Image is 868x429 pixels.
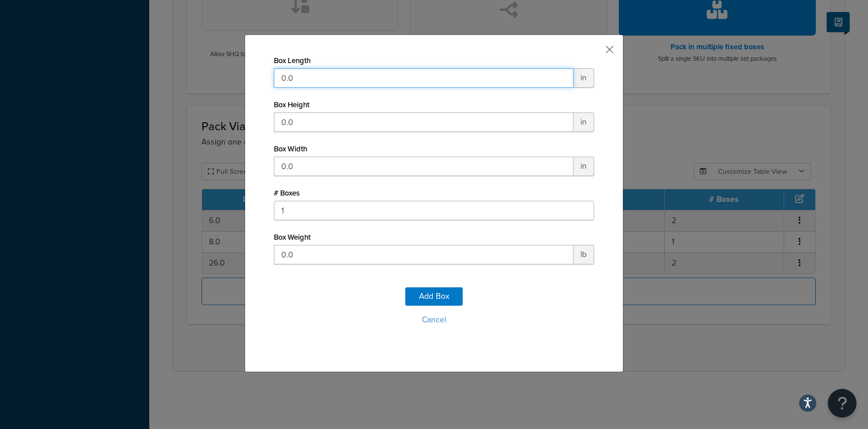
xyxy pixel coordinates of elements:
[573,112,594,132] span: in
[274,311,594,329] button: Cancel
[573,68,594,88] span: in
[274,100,309,109] label: Box Height
[405,287,463,306] button: Add Box
[573,245,594,264] span: lb
[274,145,307,153] label: Box Width
[274,233,311,241] label: Box Weight
[274,189,300,197] label: # Boxes
[573,157,594,176] span: in
[274,56,311,65] label: Box Length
